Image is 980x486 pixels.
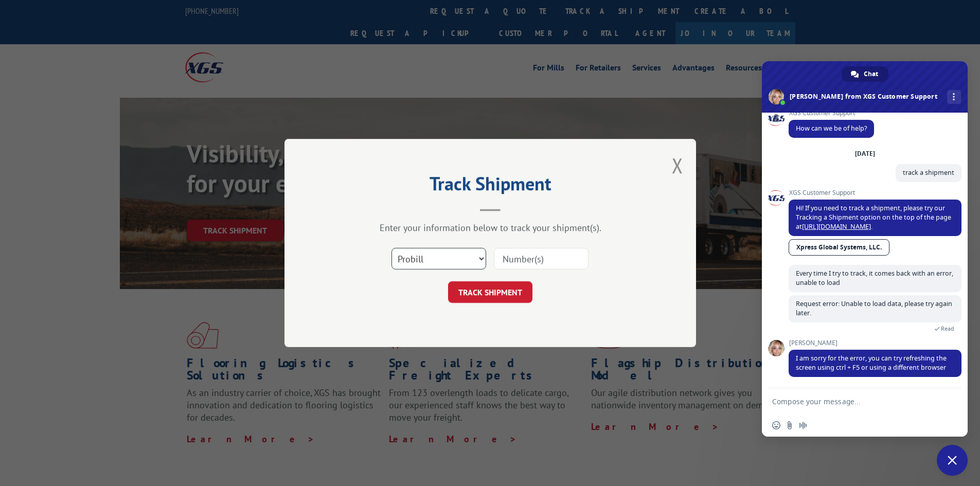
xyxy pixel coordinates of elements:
[947,90,961,104] div: More channels
[789,189,961,196] span: XGS Customer Support
[941,325,954,332] span: Read
[855,151,875,157] div: [DATE]
[796,124,867,133] span: How can we be of help?
[789,239,889,256] a: Xpress Global Systems, LLC.
[796,354,947,372] span: I am sorry for the error, you can try refreshing the screen using ctrl + F5 or using a different ...
[903,168,954,177] span: track a shipment
[842,66,888,82] div: Chat
[802,222,871,231] a: [URL][DOMAIN_NAME]
[494,248,589,269] input: Number(s)
[772,397,935,406] textarea: Compose your message...
[672,152,683,179] button: Close modal
[796,204,951,231] span: Hi! If you need to track a shipment, please try our Tracking a Shipment option on the top of the ...
[796,269,953,287] span: Every time I try to track, it comes back with an error, unable to load
[786,421,794,429] span: Send a file
[448,281,532,303] button: TRACK SHIPMENT
[789,110,874,117] span: XGS Customer Support
[789,339,961,347] span: [PERSON_NAME]
[937,445,968,476] div: Close chat
[864,66,878,82] span: Chat
[336,222,645,233] div: Enter your information below to track your shipment(s).
[796,299,952,317] span: Request error: Unable to load data, please try again later.
[772,421,780,429] span: Insert an emoji
[799,421,807,429] span: Audio message
[336,176,645,196] h2: Track Shipment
